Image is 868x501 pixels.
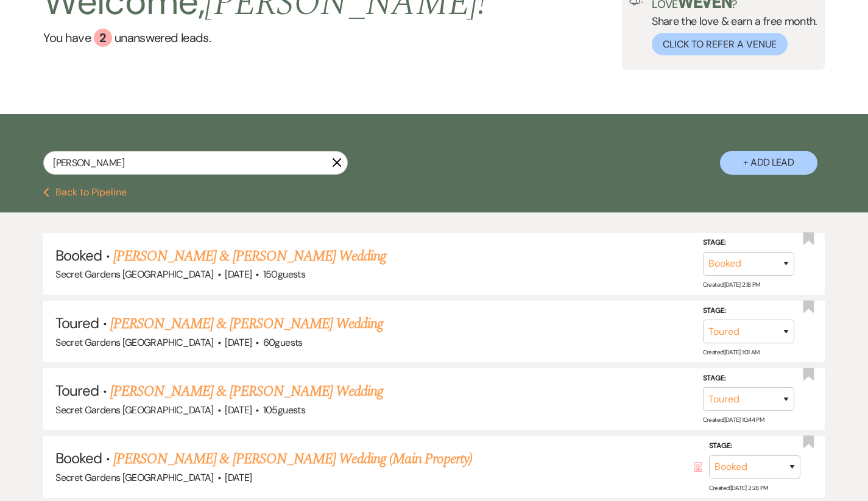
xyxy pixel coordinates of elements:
[263,336,303,349] span: 60 guests
[720,151,817,175] button: + Add Lead
[55,381,99,400] span: Toured
[43,29,486,47] a: You have 2 unanswered leads.
[703,236,794,250] label: Stage:
[55,404,214,416] span: Secret Gardens [GEOGRAPHIC_DATA]
[43,187,127,197] button: Back to Pipeline
[55,336,214,349] span: Secret Gardens [GEOGRAPHIC_DATA]
[55,314,99,332] span: Toured
[703,304,794,317] label: Stage:
[113,245,386,267] a: [PERSON_NAME] & [PERSON_NAME] Wedding
[263,268,305,281] span: 150 guests
[43,151,348,175] input: Search by name, event date, email address or phone number
[55,246,102,265] span: Booked
[110,313,383,335] a: [PERSON_NAME] & [PERSON_NAME] Wedding
[709,483,768,491] span: Created: [DATE] 2:28 PM
[703,416,764,424] span: Created: [DATE] 10:44 PM
[225,336,252,349] span: [DATE]
[225,471,252,484] span: [DATE]
[263,404,305,416] span: 105 guests
[225,268,252,281] span: [DATE]
[703,348,760,356] span: Created: [DATE] 1:01 AM
[652,33,788,55] button: Click to Refer a Venue
[55,268,214,281] span: Secret Gardens [GEOGRAPHIC_DATA]
[55,471,214,484] span: Secret Gardens [GEOGRAPHIC_DATA]
[703,281,760,289] span: Created: [DATE] 2:18 PM
[110,380,383,402] a: [PERSON_NAME] & [PERSON_NAME] Wedding
[55,449,102,468] span: Booked
[113,448,472,470] a: [PERSON_NAME] & [PERSON_NAME] Wedding (Main Property)
[703,372,794,385] label: Stage:
[94,29,112,47] div: 2
[225,404,252,416] span: [DATE]
[709,440,800,453] label: Stage:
